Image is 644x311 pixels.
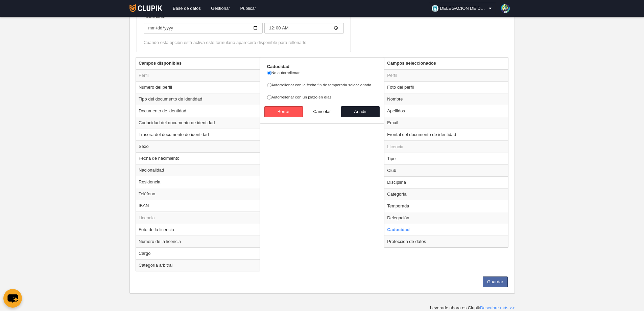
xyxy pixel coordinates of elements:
[384,117,508,129] td: Email
[303,106,341,117] button: Cancelar
[136,236,260,247] td: Número de la licencia
[341,106,380,117] button: Añadir
[136,58,260,69] th: Campos disponibles
[430,305,515,311] div: Leverade ahora es Clupik
[136,212,260,224] td: Licencia
[384,129,508,141] td: Frontal del documento de identidad
[384,236,508,247] td: Protección de datos
[384,141,508,153] td: Licencia
[144,13,344,34] label: Fecha de fin
[384,58,508,69] th: Campos seleccionados
[384,200,508,212] td: Temporada
[384,212,508,224] td: Delegación
[267,83,271,87] input: Autorrellenar con la fecha fin de temporada seleccionada
[136,93,260,105] td: Tipo del documento de identidad
[136,164,260,176] td: Nacionalidad
[384,93,508,105] td: Nombre
[267,95,271,99] input: Autorrellenar con un plazo en días
[136,188,260,200] td: Teléfono
[267,82,377,88] label: Autorrellenar con la fecha fin de temporada seleccionada
[267,64,289,69] strong: Caducidad
[136,247,260,259] td: Cargo
[432,5,438,12] img: OaW5YbJxXZzo.30x30.jpg
[384,164,508,176] td: Club
[136,152,260,164] td: Fecha de nacimiento
[429,3,496,14] a: DELEGACIÓN DE DEPORTES AYUNTAMIENTO DE [GEOGRAPHIC_DATA]
[267,94,377,100] label: Autorrellenar con un plazo en días
[483,276,508,287] button: Guardar
[136,117,260,129] td: Caducidad del documento de identidad
[136,129,260,140] td: Trasera del documento de identidad
[501,4,510,13] img: 78ZWLbJKXIvUIDVCcvBskCy1.30x30.jpg
[144,23,263,34] input: Fecha de fin
[3,289,22,308] button: chat-button
[264,23,344,34] input: Fecha de fin
[384,153,508,164] td: Tipo
[136,140,260,152] td: Sexo
[267,70,377,76] label: No autorrellenar
[136,176,260,188] td: Residencia
[144,40,344,46] div: Cuando esta opción está activa este formulario aparecerá disponible para rellenarlo
[136,69,260,82] td: Perfil
[384,105,508,117] td: Apellidos
[384,81,508,93] td: Foto del perfil
[136,105,260,117] td: Documento de identidad
[267,71,271,75] input: No autorrellenar
[480,305,515,310] a: Descubre más >>
[136,200,260,212] td: IBAN
[136,224,260,236] td: Foto de la licencia
[129,4,162,12] img: Clupik
[136,259,260,271] td: Categoría arbitral
[136,81,260,93] td: Número del perfil
[440,5,487,12] span: DELEGACIÓN DE DEPORTES AYUNTAMIENTO DE [GEOGRAPHIC_DATA]
[264,106,303,117] button: Borrar
[384,176,508,188] td: Disciplina
[384,69,508,82] td: Perfil
[384,224,508,236] td: Caducidad
[384,188,508,200] td: Categoría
